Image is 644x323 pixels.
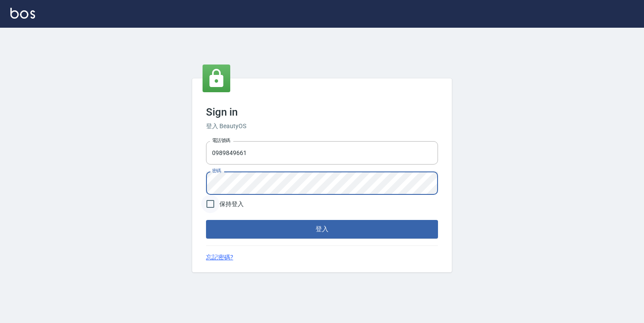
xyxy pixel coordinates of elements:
[206,122,438,131] h6: 登入 BeautyOS
[206,253,233,262] a: 忘記密碼?
[206,106,438,118] h3: Sign in
[212,137,230,144] label: 電話號碼
[206,220,438,238] button: 登入
[10,8,35,19] img: Logo
[219,200,244,209] span: 保持登入
[212,168,221,174] label: 密碼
